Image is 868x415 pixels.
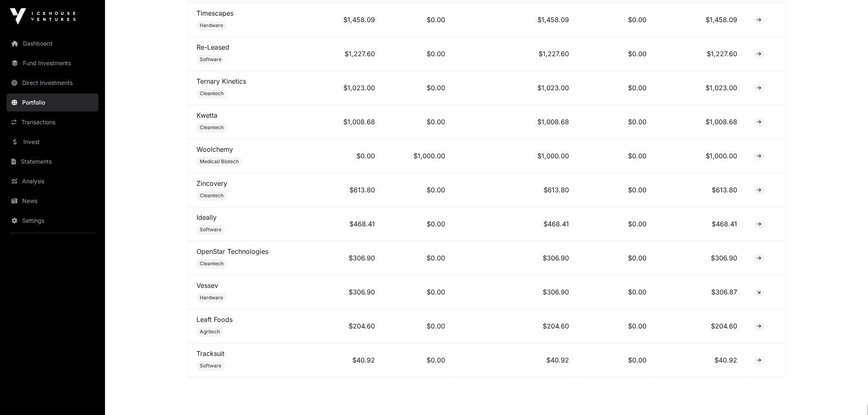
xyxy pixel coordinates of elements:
td: $1,000.00 [453,139,577,173]
td: $204.60 [313,310,383,344]
a: Timescapes [196,9,233,18]
td: $0.00 [578,242,655,276]
td: $1,023.00 [453,71,577,105]
img: Icehouse Ventures Logo [10,8,75,25]
td: $0.00 [384,207,453,242]
span: Software [200,57,222,63]
a: Direct Investments [7,74,98,92]
a: Woolchemy [196,146,233,154]
span: Cleantech [200,91,224,97]
td: $0.00 [384,242,453,276]
a: Ternary Kinetics [196,78,246,86]
a: Dashboard [7,34,98,52]
a: Vessev [196,282,218,290]
span: Agritech [200,329,220,335]
td: $0.00 [578,3,655,37]
a: Analysis [7,172,98,190]
td: $613.80 [313,173,383,207]
a: Kwetta [196,112,217,120]
a: Tracksuit [196,350,224,358]
td: $468.41 [453,207,577,242]
span: Cleantech [200,125,224,131]
td: $0.00 [384,276,453,310]
td: $306.90 [453,276,577,310]
td: $1,458.09 [313,3,383,37]
td: $0.00 [578,207,655,242]
td: $0.00 [384,344,453,378]
span: Cleantech [200,193,224,199]
td: $0.00 [578,276,655,310]
td: $40.92 [453,344,577,378]
td: $0.00 [384,310,453,344]
td: $0.00 [578,310,655,344]
a: News [7,192,98,210]
span: Cleantech [200,261,224,267]
a: Invest [7,133,98,151]
td: $0.00 [578,105,655,139]
span: Medical/ Biotech [200,159,239,165]
td: $40.92 [655,344,746,378]
span: Software [200,363,222,369]
span: Hardware [200,295,223,301]
td: $306.87 [655,276,746,310]
td: $0.00 [578,139,655,173]
td: $1,008.68 [655,105,746,139]
td: $1,458.09 [655,3,746,37]
td: $0.00 [578,344,655,378]
td: $0.00 [578,37,655,71]
td: $1,008.68 [313,105,383,139]
a: Zincovery [196,180,227,188]
td: $1,227.60 [655,37,746,71]
td: $204.60 [655,310,746,344]
td: $1,227.60 [453,37,577,71]
td: $40.92 [313,344,383,378]
a: Settings [7,212,98,230]
td: $306.90 [313,276,383,310]
iframe: Chat Widget [827,376,868,415]
td: $306.90 [453,242,577,276]
td: $1,000.00 [655,139,746,173]
td: $306.90 [313,242,383,276]
td: $204.60 [453,310,577,344]
a: Re-Leased [196,43,229,52]
a: Leaft Foods [196,316,233,324]
td: $1,000.00 [384,139,453,173]
td: $0.00 [578,71,655,105]
a: OpenStar Technologies [196,248,268,256]
td: $1,023.00 [313,71,383,105]
span: Software [200,227,222,233]
span: Hardware [200,23,223,29]
a: Statements [7,153,98,171]
td: $613.80 [655,173,746,207]
a: Ideally [196,214,217,222]
td: $468.41 [313,207,383,242]
a: Transactions [7,113,98,131]
td: $0.00 [384,3,453,37]
td: $1,008.68 [453,105,577,139]
td: $468.41 [655,207,746,242]
td: $0.00 [384,105,453,139]
td: $0.00 [384,37,453,71]
td: $0.00 [578,173,655,207]
td: $613.80 [453,173,577,207]
a: Portfolio [7,93,98,112]
td: $0.00 [384,173,453,207]
td: $1,227.60 [313,37,383,71]
td: $306.90 [655,242,746,276]
a: Fund Investments [7,54,98,72]
td: $0.00 [313,139,383,173]
td: $0.00 [384,71,453,105]
td: $1,023.00 [655,71,746,105]
td: $1,458.09 [453,3,577,37]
